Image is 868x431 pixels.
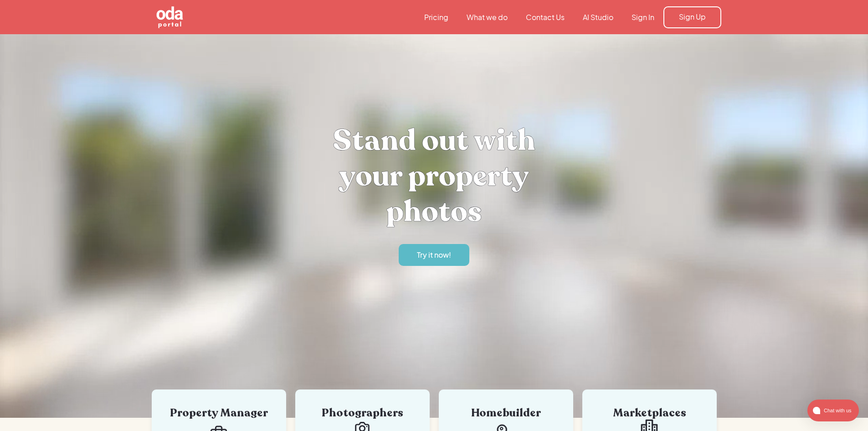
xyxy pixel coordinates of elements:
div: Sign Up [679,12,706,22]
div: Try it now! [417,250,451,260]
a: Contact Us [517,12,574,22]
a: AI Studio [574,12,622,22]
span: Chat with us [820,405,853,415]
h1: Stand out with your property photos [298,123,571,229]
a: Pricing [415,12,457,22]
a: Sign In [622,12,663,22]
a: What we do [457,12,517,22]
div: Property Manager [165,408,272,419]
a: Try it now! [399,244,469,266]
a: Sign Up [663,6,721,28]
div: Photographers [309,408,416,419]
div: Marketplaces [596,408,703,419]
button: atlas-launcher [807,400,859,421]
a: home [147,5,234,29]
div: Homebuilder [452,408,560,419]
